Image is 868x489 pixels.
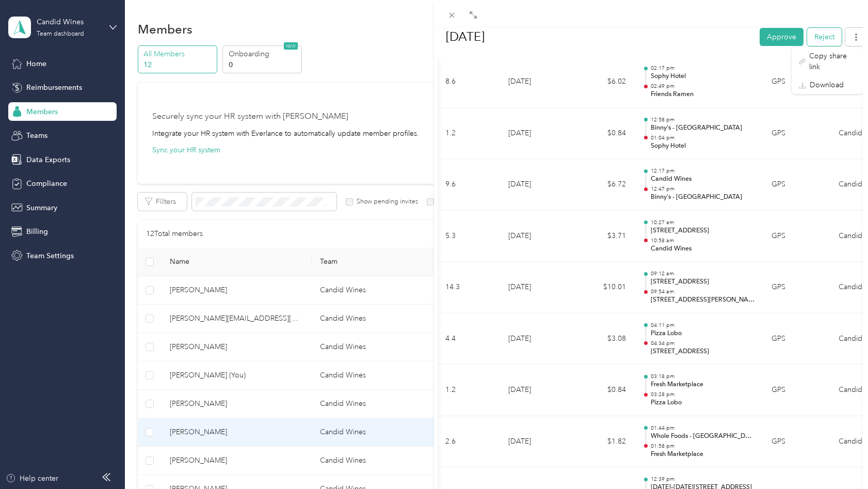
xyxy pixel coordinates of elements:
[651,237,755,244] p: 10:58 am
[572,108,634,160] td: $0.84
[437,313,500,365] td: 4.4
[500,313,572,365] td: [DATE]
[810,80,844,90] span: Download
[651,244,755,254] p: Candid Wines
[651,270,755,277] p: 09:12 am
[763,108,830,160] td: GPS
[500,416,572,468] td: [DATE]
[500,211,572,262] td: [DATE]
[651,123,755,133] p: Binny's - [GEOGRAPHIC_DATA]
[651,450,755,459] p: Fresh Marketplace
[651,295,755,305] p: [STREET_ADDRESS][PERSON_NAME]
[651,380,755,389] p: Fresh Marketplace
[651,134,755,141] p: 01:04 pm
[437,365,500,416] td: 1.2
[651,329,755,338] p: Pizza Lobo
[651,277,755,287] p: [STREET_ADDRESS]
[763,56,830,108] td: GPS
[651,347,755,356] p: [STREET_ADDRESS]
[651,226,755,235] p: [STREET_ADDRESS]
[500,365,572,416] td: [DATE]
[651,72,755,81] p: Sophy Hotel
[651,116,755,123] p: 12:58 pm
[651,83,755,90] p: 02:49 pm
[500,262,572,313] td: [DATE]
[572,365,634,416] td: $0.84
[437,56,500,108] td: 8.6
[651,193,755,202] p: Binny's - [GEOGRAPHIC_DATA]
[651,219,755,226] p: 10:27 am
[651,90,755,99] p: Friends Ramen
[572,313,634,365] td: $3.08
[572,416,634,468] td: $1.82
[651,476,755,483] p: 12:39 pm
[651,340,755,347] p: 04:34 pm
[437,159,500,211] td: 9.6
[500,159,572,211] td: [DATE]
[651,185,755,193] p: 12:47 pm
[651,432,755,441] p: Whole Foods - [GEOGRAPHIC_DATA]
[435,24,752,49] h1: Sep 2025
[763,313,830,365] td: GPS
[572,56,634,108] td: $6.02
[437,416,500,468] td: 2.6
[810,431,868,489] iframe: Everlance-gr Chat Button Frame
[763,262,830,313] td: GPS
[651,141,755,151] p: Sophy Hotel
[500,56,572,108] td: [DATE]
[572,262,634,313] td: $10.01
[763,211,830,262] td: GPS
[807,27,842,45] button: Reject
[763,416,830,468] td: GPS
[651,391,755,398] p: 03:28 pm
[651,322,755,329] p: 04:11 pm
[572,211,634,262] td: $3.71
[763,159,830,211] td: GPS
[651,373,755,380] p: 03:18 pm
[500,108,572,160] td: [DATE]
[651,424,755,432] p: 01:44 pm
[651,443,755,450] p: 01:58 pm
[760,27,803,45] button: Approve
[651,398,755,407] p: Pizza Lobo
[437,211,500,262] td: 5.3
[651,167,755,175] p: 12:17 pm
[572,159,634,211] td: $6.72
[651,288,755,295] p: 09:54 am
[437,262,500,313] td: 14.3
[809,51,856,72] span: Copy share link
[651,175,755,184] p: Candid Wines
[437,108,500,160] td: 1.2
[651,65,755,72] p: 02:17 pm
[763,365,830,416] td: GPS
